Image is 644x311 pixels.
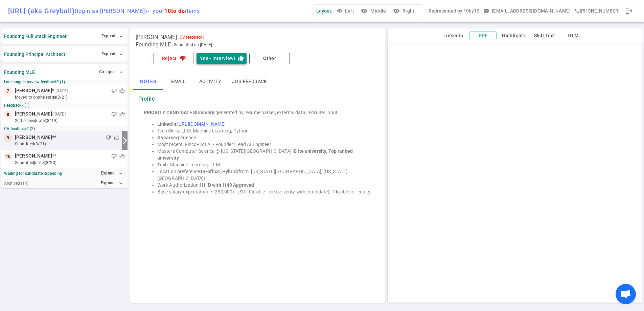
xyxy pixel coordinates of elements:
[157,148,354,161] strong: Elite university, Top ranked university
[4,80,125,84] small: Late stage interview feedback? (1)
[157,121,176,127] strong: LinkedIn
[15,160,125,166] small: submitted [DATE] (8/20)
[133,74,383,90] div: basic tabs example
[482,5,573,17] button: Open a message box
[157,188,372,195] li: Base salary expectation: ~ 250,000+ USD ( Flexible - please verify with candidate) - Flexible for...
[75,8,147,14] span: (login as: [PERSON_NAME] )
[114,135,119,140] span: thumb_up
[469,31,497,40] button: PDF
[138,96,155,102] strong: Profile
[133,74,163,90] button: Notes
[144,110,216,115] strong: PRIORITY CANDIDATE Summary:
[157,182,372,188] li: Work Authorization:
[164,8,185,14] span: 10 to do
[163,74,194,90] button: Email
[119,88,125,94] span: thumb_up
[15,110,52,118] span: [PERSON_NAME]
[119,111,125,117] span: thumb_up
[118,34,124,39] span: expand_more
[561,32,588,40] button: HTML
[15,152,52,160] span: [PERSON_NAME]
[484,8,489,14] span: email
[100,31,125,41] button: Expand
[4,181,28,186] small: Archived ( 14 )
[337,8,342,14] span: visibility
[388,43,643,303] iframe: candidate_document_preview__iframe
[8,7,200,15] div: [URL] (aka Greyball)
[227,74,273,90] button: Job feedback
[147,8,200,14] span: - your items
[153,53,194,64] button: Rejectthumb_down
[118,180,124,186] i: expand_more
[4,134,12,142] div: 9
[136,34,177,41] span: [PERSON_NAME]
[15,141,119,147] small: submitted (8/21)
[177,121,226,127] a: [URL][DOMAIN_NAME]
[625,7,633,15] span: logout
[157,148,372,161] li: Masters Computer Science @ [US_STATE][GEOGRAPHIC_DATA] |
[440,32,467,40] button: LinkedIn
[335,5,357,17] button: Left
[361,7,368,14] i: visibility
[15,94,125,100] small: moved to Onsite stage (8/21)
[360,5,389,17] button: visibilityMiddle
[4,51,65,57] strong: Founding Principal Architect
[99,178,125,188] button: Expandexpand_more
[4,69,35,75] strong: Founding MLE
[99,168,125,178] button: Expandexpand_more
[531,32,558,40] button: Skill Text
[157,127,372,134] li: Tech Skills: LLM, Machine Learning, Python
[157,168,372,182] li: Location preference: (from: [US_STATE][GEOGRAPHIC_DATA], [US_STATE][GEOGRAPHIC_DATA])
[118,69,124,75] span: expand_less
[157,161,372,168] li: : Machine Learning, LLM
[157,141,372,148] li: Most recent: FincoPilot AI - Founder/Lead AI Engineer
[392,5,417,17] button: visibilityRight
[111,153,117,159] span: thumb_down
[15,87,52,94] span: [PERSON_NAME]
[429,5,620,17] div: Represented by 10by10 | | [PHONE_NUMBER]
[180,55,186,61] i: thumb_down
[574,8,580,14] i: phone
[119,153,125,159] span: thumb_up
[4,34,67,39] strong: Founding Full Stack Engineer
[201,169,236,174] strong: In-office, Hybrid
[616,284,636,304] a: Open chat
[316,8,332,14] span: Layout:
[157,134,372,141] li: experience
[180,35,204,40] div: CV feedback?
[238,55,244,61] i: thumb_up
[249,53,290,64] button: Other
[52,111,66,117] small: - [DATE]
[118,51,124,57] span: expand_more
[157,162,168,167] strong: Tech
[4,110,12,119] div: 8
[4,171,62,176] strong: Waiting for candidate - 2 pending
[200,182,254,188] strong: H1-B with I140 Approved
[194,74,227,90] button: Activity
[157,121,372,127] li: :
[15,118,125,124] small: 2nd Screen [DATE] (8/19)
[136,41,171,48] span: Founding MLE
[144,109,372,116] div: generated by resume parser, external data, recruiter input
[111,88,117,94] span: thumb_down
[499,32,528,40] button: Highlights
[111,111,117,117] span: thumb_down
[393,7,400,14] i: visibility
[4,152,12,161] div: 10
[174,41,212,48] span: Submitted on [DATE]
[100,49,125,59] button: Expand
[197,53,247,64] button: Yes - interview!thumb_up
[4,126,125,131] small: CV feedback? (2)
[97,67,125,77] button: Collapse
[106,135,111,140] span: thumb_down
[118,170,124,177] i: expand_more
[121,137,129,145] i: arrow_forward_ios
[4,103,125,108] small: Feedback? (1)
[4,87,12,95] div: 7
[15,134,52,141] span: [PERSON_NAME]
[54,88,68,94] small: - [DATE]
[622,4,636,18] div: Done
[157,135,173,140] strong: 8 years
